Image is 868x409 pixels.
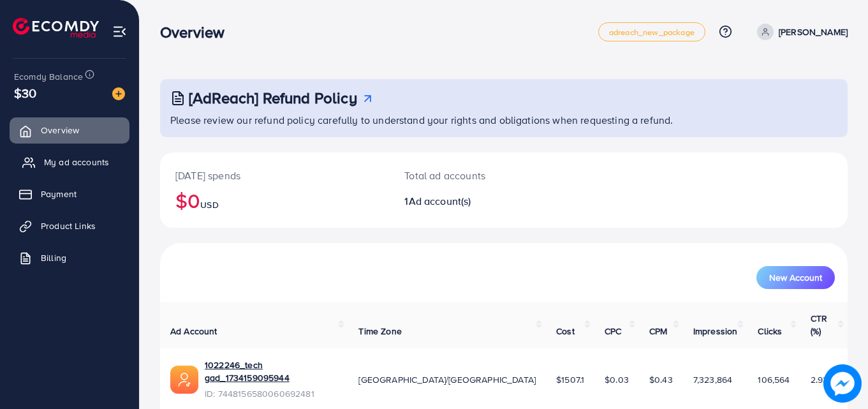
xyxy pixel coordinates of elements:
[205,359,338,385] a: 1022246_tech gad_1734159095944
[358,373,536,386] span: [GEOGRAPHIC_DATA]/[GEOGRAPHIC_DATA]
[41,251,66,264] span: Billing
[769,273,822,282] span: New Account
[10,245,129,271] a: Billing
[44,156,109,168] span: My ad accounts
[10,181,129,207] a: Payment
[693,325,738,338] span: Impression
[175,168,374,183] p: [DATE] spends
[10,117,129,143] a: Overview
[811,373,828,386] span: 2.93
[112,87,125,100] img: image
[823,364,862,403] img: image
[649,325,667,338] span: CPM
[752,24,848,40] a: [PERSON_NAME]
[404,195,546,207] h2: 1
[404,168,546,183] p: Total ad accounts
[170,325,217,338] span: Ad Account
[160,23,235,41] h3: Overview
[200,198,218,211] span: USD
[170,112,840,128] p: Please review our refund policy carefully to understand your rights and obligations when requesti...
[556,373,584,386] span: $1507.1
[756,266,835,289] button: New Account
[649,373,673,386] span: $0.43
[605,373,629,386] span: $0.03
[10,149,129,175] a: My ad accounts
[10,213,129,239] a: Product Links
[189,89,357,107] h3: [AdReach] Refund Policy
[693,373,732,386] span: 7,323,864
[41,219,96,232] span: Product Links
[609,28,695,36] span: adreach_new_package
[556,325,575,338] span: Cost
[14,70,83,83] span: Ecomdy Balance
[14,84,36,102] span: $30
[605,325,621,338] span: CPC
[175,188,374,212] h2: $0
[205,387,338,400] span: ID: 7448156580060692481
[41,124,79,137] span: Overview
[358,325,401,338] span: Time Zone
[170,366,198,394] img: ic-ads-acc.e4c84228.svg
[409,194,471,208] span: Ad account(s)
[779,24,848,40] p: [PERSON_NAME]
[598,22,705,41] a: adreach_new_package
[112,24,127,39] img: menu
[758,373,790,386] span: 106,564
[758,325,782,338] span: Clicks
[13,18,99,38] img: logo
[41,188,77,200] span: Payment
[811,312,827,338] span: CTR (%)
